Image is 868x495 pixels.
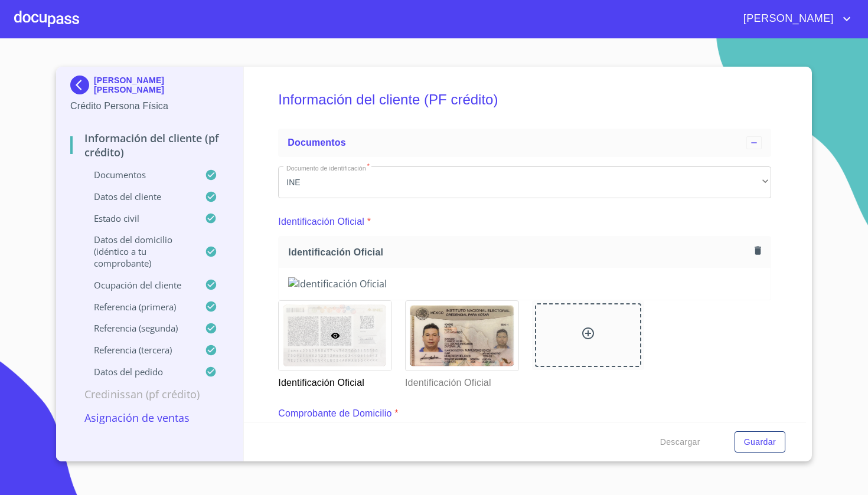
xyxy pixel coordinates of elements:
[735,9,840,28] span: [PERSON_NAME]
[660,435,700,450] span: Descargar
[70,344,205,356] p: Referencia (tercera)
[70,387,229,401] p: Credinissan (PF crédito)
[278,166,771,198] div: INE
[70,234,205,269] p: Datos del domicilio (idéntico a tu comprobante)
[278,215,364,229] p: Identificación Oficial
[288,137,345,147] span: Documentos
[288,277,761,290] img: Identificación Oficial
[288,246,750,258] span: Identificación Oficial
[278,407,391,421] p: Comprobante de Domicilio
[278,129,771,157] div: Documentos
[70,76,229,99] div: [PERSON_NAME] [PERSON_NAME]
[278,371,391,390] p: Identificación Oficial
[94,76,229,94] p: [PERSON_NAME] [PERSON_NAME]
[70,301,205,313] p: Referencia (primera)
[70,76,94,94] img: Docupass spot blue
[70,411,229,425] p: Asignación de Ventas
[406,301,518,371] img: Identificación Oficial
[70,279,205,291] p: Ocupación del Cliente
[405,371,518,390] p: Identificación Oficial
[70,191,205,202] p: Datos del cliente
[278,76,771,124] h5: Información del cliente (PF crédito)
[70,99,229,113] p: Crédito Persona Física
[655,431,705,453] button: Descargar
[70,131,229,159] p: Información del cliente (PF crédito)
[70,169,205,181] p: Documentos
[70,212,205,224] p: Estado Civil
[735,431,785,453] button: Guardar
[735,9,854,28] button: account of current user
[744,435,776,450] span: Guardar
[70,366,205,378] p: Datos del pedido
[70,322,205,334] p: Referencia (segunda)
